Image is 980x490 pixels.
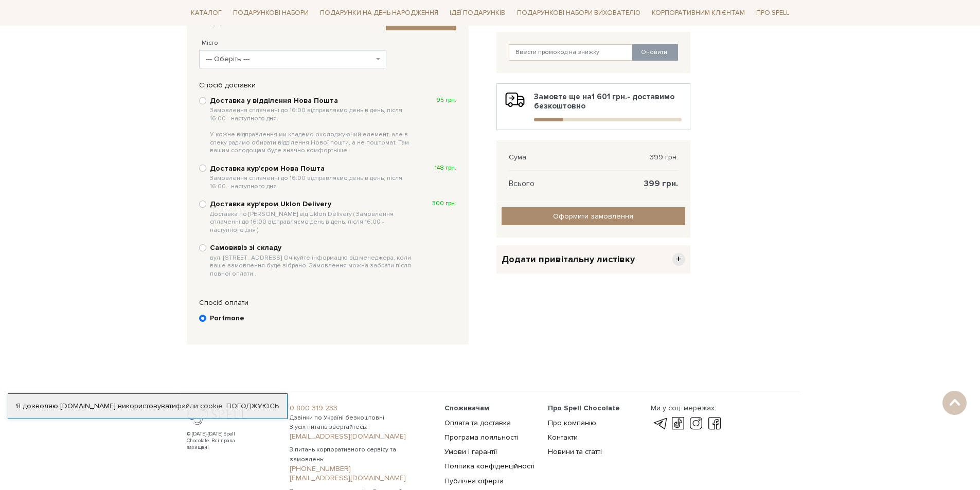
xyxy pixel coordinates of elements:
[651,418,668,430] a: telegram
[553,212,633,221] span: Оформити замовлення
[8,402,287,411] div: Я дозволяю [DOMAIN_NAME] використовувати
[290,464,432,474] a: [PHONE_NUMBER]
[648,4,749,22] a: Корпоративним клієнтам
[210,254,415,278] span: вул. [STREET_ADDRESS] Очікуйте інформацію від менеджера, коли ваше замовлення буде зібрано. Замов...
[210,314,244,323] b: Portmone
[290,404,432,413] a: 0 800 319 233
[194,298,461,307] div: Спосіб оплати
[210,243,415,278] b: Самовивіз зі складу
[548,447,602,456] a: Новини та статті
[290,413,432,423] span: Дзвінки по Україні безкоштовні
[444,404,489,412] span: Споживачам
[502,253,635,265] span: Додати привітальну листівку
[202,39,218,48] label: Місто
[210,199,415,234] b: Доставка курʼєром Uklon Delivery
[505,92,682,121] div: Замовте ще на - доставимо безкоштовно
[706,418,723,430] a: facebook
[651,404,723,413] div: Ми у соц. мережах:
[444,477,504,485] a: Публічна оферта
[210,106,415,155] span: Замовлення сплаченні до 16:00 відправляємо день в день, після 16:00 - наступного дня. У кожне від...
[509,179,534,188] span: Всього
[436,96,456,104] span: 95 грн.
[669,418,687,430] a: tik-tok
[210,164,415,190] b: Доставка кур'єром Нова Пошта
[194,81,461,90] div: Спосіб доставки
[446,5,509,21] a: Ідеї подарунків
[444,419,511,427] a: Оплата та доставка
[290,423,432,432] span: З усіх питань звертайтесь:
[509,44,633,61] input: Ввести промокод на знижку
[290,432,432,441] a: [EMAIL_ADDRESS][DOMAIN_NAME]
[444,462,534,470] a: Політика конфіденційності
[672,253,685,266] span: +
[548,433,578,442] a: Контакти
[513,4,645,22] a: Подарункові набори вихователю
[632,44,678,61] button: Оновити
[210,174,415,190] span: Замовлення сплаченні до 16:00 відправляємо день в день, після 16:00 - наступного дня
[548,404,620,412] span: Про Spell Chocolate
[509,153,526,162] span: Сума
[206,54,374,64] span: --- Оберіть ---
[290,474,432,483] a: [EMAIL_ADDRESS][DOMAIN_NAME]
[187,431,256,451] div: © [DATE]-[DATE] Spell Chocolate. Всі права захищені
[187,5,226,21] a: Каталог
[210,210,415,234] span: Доставка по [PERSON_NAME] від Uklon Delivery ( Замовлення сплаченні до 16:00 відправляємо день в ...
[650,153,678,162] span: 399 грн.
[644,179,678,188] span: 399 грн.
[444,433,518,442] a: Програма лояльності
[444,447,497,456] a: Умови і гарантії
[226,402,279,411] a: Погоджуюсь
[316,5,442,21] a: Подарунки на День народження
[199,50,387,68] span: --- Оберіть ---
[432,199,456,208] span: 300 грн.
[210,96,415,155] b: Доставка у відділення Нова Пошта
[752,5,793,21] a: Про Spell
[229,5,313,21] a: Подарункові набори
[592,92,627,101] b: 1 601 грн.
[435,164,456,172] span: 148 грн.
[290,445,432,464] span: З питань корпоративного сервісу та замовлень:
[687,418,705,430] a: instagram
[176,402,223,410] a: файли cookie
[548,419,596,427] a: Про компанію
